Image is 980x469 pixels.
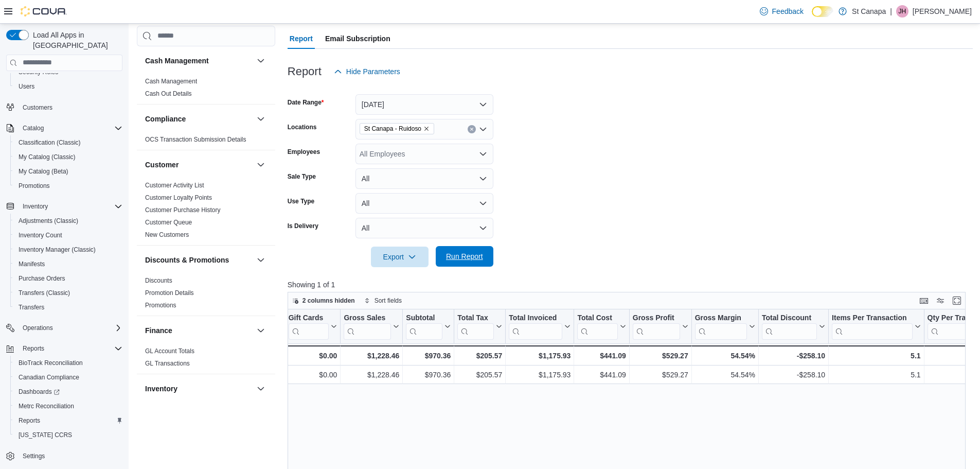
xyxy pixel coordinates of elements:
span: Metrc Reconciliation [14,400,122,412]
button: Customer [255,159,267,171]
div: Total Discount [762,313,817,323]
button: Catalog [2,121,127,135]
div: $441.09 [577,369,626,381]
a: Discounts [145,277,172,284]
div: 54.54% [694,350,755,362]
div: Items Per Transaction [832,313,913,339]
span: St Canapa - Ruidoso [360,123,434,134]
span: Inventory [19,200,122,213]
a: Feedback [756,1,808,22]
div: Total Cost [577,313,617,339]
button: Promotions [10,179,127,193]
a: Customer Activity List [145,182,204,189]
button: BioTrack Reconciliation [10,356,127,370]
div: Compliance [137,133,275,150]
a: Cash Management [145,78,197,85]
button: Customers [2,100,127,115]
span: Purchase Orders [14,272,122,285]
button: Customer [145,160,253,170]
span: Reports [14,414,122,427]
label: Use Type [288,197,314,205]
span: Operations [23,324,53,332]
span: Inventory Count [14,229,122,241]
button: Display options [934,294,947,307]
h3: Inventory [145,384,177,394]
span: Dashboards [19,388,60,396]
span: New Customers [145,231,189,239]
button: Inventory [2,199,127,214]
span: Promotions [14,180,122,192]
img: Cova [21,6,67,16]
button: Items Per Transaction [832,313,921,339]
span: Transfers (Classic) [19,289,70,297]
div: Gross Sales [344,313,391,323]
a: Dashboards [14,386,64,398]
span: GL Account Totals [145,347,194,355]
button: Run Report [436,246,493,267]
button: All [355,193,493,214]
span: Users [19,82,34,91]
button: Finance [145,325,253,336]
span: Feedback [772,6,804,16]
span: Catalog [23,124,44,132]
button: Catalog [19,122,48,134]
span: Reports [19,416,40,425]
span: OCS Transaction Submission Details [145,135,246,144]
p: St Canapa [852,5,886,18]
button: Compliance [255,113,267,125]
a: Users [14,80,39,93]
div: $1,228.46 [344,350,399,362]
h3: Cash Management [145,56,209,66]
div: Subtotal [406,313,442,339]
button: Clear input [468,125,476,133]
span: Purchase Orders [19,274,65,283]
a: GL Transactions [145,360,190,367]
span: Transfers [19,303,44,311]
label: Employees [288,148,320,156]
div: -$258.10 [762,369,825,381]
span: Canadian Compliance [19,373,79,381]
button: Inventory [255,383,267,395]
button: Total Cost [577,313,626,339]
span: 2 columns hidden [302,297,355,305]
a: Transfers (Classic) [14,287,74,299]
span: My Catalog (Beta) [14,165,122,178]
button: Total Tax [457,313,502,339]
span: Metrc Reconciliation [19,402,74,410]
span: Promotion Details [145,289,194,297]
div: Total Tax [457,313,494,323]
div: $0.00 [288,350,337,362]
button: Gross Margin [694,313,755,339]
button: All [355,168,493,189]
div: Total Invoiced [509,313,562,323]
button: [DATE] [355,94,493,115]
span: JH [899,5,906,18]
button: Gross Profit [633,313,688,339]
button: Users [10,79,127,94]
span: Settings [19,449,122,462]
span: Discounts [145,276,172,285]
div: -$258.10 [762,350,825,362]
a: Transfers [14,301,48,314]
label: Date Range [288,98,324,107]
span: Users [14,80,122,93]
div: Joe Hernandez [896,5,908,18]
span: Transfers [14,301,122,314]
span: Operations [19,322,122,334]
span: Reports [19,342,122,355]
button: Transfers (Classic) [10,286,127,300]
a: BioTrack Reconciliation [14,357,87,369]
div: $1,228.46 [344,369,399,381]
button: Total Invoiced [509,313,571,339]
span: Run Report [446,251,483,262]
a: Cash Out Details [145,90,192,97]
button: Open list of options [479,125,487,133]
span: Inventory Manager (Classic) [19,246,96,254]
p: Showing 1 of 1 [288,280,973,290]
a: OCS Transaction Submission Details [145,136,246,143]
span: Customers [19,101,122,114]
button: Hide Parameters [330,61,404,82]
span: BioTrack Reconciliation [14,357,122,369]
button: Classification (Classic) [10,135,127,150]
